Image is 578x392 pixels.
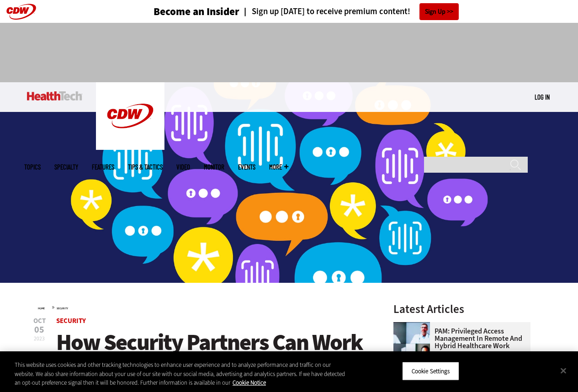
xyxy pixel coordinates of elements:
[38,307,45,310] a: Home
[92,164,114,170] a: Features
[238,164,255,170] a: Events
[176,164,190,170] a: Video
[24,164,41,170] span: Topics
[393,328,525,350] a: PAM: Privileged Access Management in Remote and Hybrid Healthcare Work
[34,335,45,342] span: 2023
[553,360,573,381] button: Close
[15,360,347,387] div: This website uses cookies and other tracking technologies to enhance user experience and to analy...
[393,322,430,359] img: remote call with care team
[54,164,78,170] span: Specialty
[239,7,410,16] a: Sign up [DATE] to receive premium content!
[233,379,266,387] a: More information about your privacy
[393,303,530,315] h3: Latest Articles
[119,6,239,17] a: Become an Insider
[33,325,46,334] span: 05
[535,93,550,101] a: Log in
[96,82,164,150] img: Home
[204,164,224,170] a: MonITor
[38,303,370,311] div: »
[56,316,86,325] a: Security
[419,3,459,20] a: Sign Up
[27,91,82,101] img: Home
[535,92,550,102] div: User menu
[57,307,68,310] a: Security
[402,361,459,381] button: Cookie Settings
[96,143,164,152] a: CDW
[269,164,288,170] span: More
[154,6,239,17] h3: Become an Insider
[393,322,435,329] a: remote call with care team
[128,164,163,170] a: Tips & Tactics
[33,318,46,324] span: Oct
